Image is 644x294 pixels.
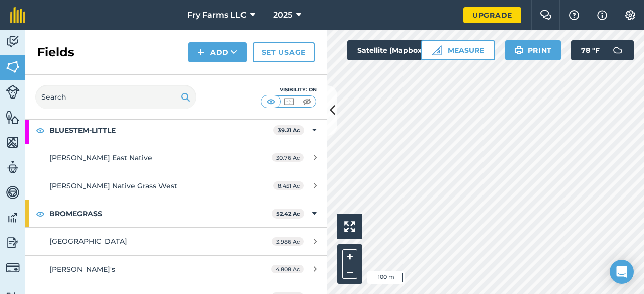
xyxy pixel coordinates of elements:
img: svg+xml;base64,PD94bWwgdmVyc2lvbj0iMS4wIiBlbmNvZGluZz0idXRmLTgiPz4KPCEtLSBHZW5lcmF0b3I6IEFkb2JlIE... [6,185,20,200]
img: svg+xml;base64,PD94bWwgdmVyc2lvbj0iMS4wIiBlbmNvZGluZz0idXRmLTgiPz4KPCEtLSBHZW5lcmF0b3I6IEFkb2JlIE... [6,34,20,49]
img: svg+xml;base64,PHN2ZyB4bWxucz0iaHR0cDovL3d3dy53My5vcmcvMjAwMC9zdmciIHdpZHRoPSIxOSIgaGVpZ2h0PSIyNC... [181,91,190,103]
span: 30.76 Ac [272,153,304,162]
img: svg+xml;base64,PHN2ZyB4bWxucz0iaHR0cDovL3d3dy53My5vcmcvMjAwMC9zdmciIHdpZHRoPSI1MCIgaGVpZ2h0PSI0MC... [265,96,277,107]
img: Two speech bubbles overlapping with the left bubble in the forefront [540,10,552,20]
img: Ruler icon [432,45,442,55]
span: 4.808 Ac [271,265,304,273]
div: BROMEGRASS52.42 Ac [25,200,327,227]
span: 8.451 Ac [273,181,304,190]
img: svg+xml;base64,PHN2ZyB4bWxucz0iaHR0cDovL3d3dy53My5vcmcvMjAwMC9zdmciIHdpZHRoPSIxNCIgaGVpZ2h0PSIyNC... [197,46,204,58]
img: fieldmargin Logo [10,7,25,23]
img: svg+xml;base64,PHN2ZyB4bWxucz0iaHR0cDovL3d3dy53My5vcmcvMjAwMC9zdmciIHdpZHRoPSI1NiIgaGVpZ2h0PSI2MC... [6,59,20,74]
span: [PERSON_NAME]'s [49,265,115,274]
img: svg+xml;base64,PHN2ZyB4bWxucz0iaHR0cDovL3d3dy53My5vcmcvMjAwMC9zdmciIHdpZHRoPSIxOCIgaGVpZ2h0PSIyNC... [36,208,45,220]
span: [PERSON_NAME] East Native [49,153,152,162]
img: svg+xml;base64,PD94bWwgdmVyc2lvbj0iMS4wIiBlbmNvZGluZz0idXRmLTgiPz4KPCEtLSBHZW5lcmF0b3I6IEFkb2JlIE... [6,210,20,225]
a: Set usage [253,42,315,62]
div: Open Intercom Messenger [610,260,634,284]
button: Add [188,42,247,62]
img: svg+xml;base64,PHN2ZyB4bWxucz0iaHR0cDovL3d3dy53My5vcmcvMjAwMC9zdmciIHdpZHRoPSI1MCIgaGVpZ2h0PSI0MC... [301,96,313,107]
a: [PERSON_NAME] East Native30.76 Ac [25,144,327,171]
button: – [342,264,357,279]
button: Satellite (Mapbox) [347,40,444,60]
button: 78 °F [571,40,634,60]
span: Fry Farms LLC [187,9,246,21]
a: [PERSON_NAME]'s4.808 Ac [25,256,327,283]
strong: 52.42 Ac [276,210,300,217]
h2: Fields [37,44,74,60]
img: svg+xml;base64,PD94bWwgdmVyc2lvbj0iMS4wIiBlbmNvZGluZz0idXRmLTgiPz4KPCEtLSBHZW5lcmF0b3I6IEFkb2JlIE... [6,160,20,175]
img: svg+xml;base64,PHN2ZyB4bWxucz0iaHR0cDovL3d3dy53My5vcmcvMjAwMC9zdmciIHdpZHRoPSIxOSIgaGVpZ2h0PSIyNC... [514,44,524,56]
span: 78 ° F [581,40,600,60]
strong: 39.21 Ac [278,127,300,134]
img: svg+xml;base64,PHN2ZyB4bWxucz0iaHR0cDovL3d3dy53My5vcmcvMjAwMC9zdmciIHdpZHRoPSIxNyIgaGVpZ2h0PSIxNy... [597,9,607,21]
div: BLUESTEM-LITTLE39.21 Ac [25,117,327,144]
img: svg+xml;base64,PD94bWwgdmVyc2lvbj0iMS4wIiBlbmNvZGluZz0idXRmLTgiPz4KPCEtLSBHZW5lcmF0b3I6IEFkb2JlIE... [6,85,20,99]
span: 2025 [273,9,292,21]
a: Upgrade [463,7,521,23]
button: Print [505,40,561,60]
button: + [342,249,357,264]
a: [GEOGRAPHIC_DATA]3.986 Ac [25,228,327,255]
strong: BROMEGRASS [49,200,272,227]
span: 3.986 Ac [272,237,304,246]
span: [PERSON_NAME] Native Grass West [49,181,177,190]
img: svg+xml;base64,PD94bWwgdmVyc2lvbj0iMS4wIiBlbmNvZGluZz0idXRmLTgiPz4KPCEtLSBHZW5lcmF0b3I6IEFkb2JlIE... [6,235,20,250]
img: Four arrows, one pointing top left, one top right, one bottom right and the last bottom left [344,221,355,232]
div: Visibility: On [261,86,317,94]
img: svg+xml;base64,PD94bWwgdmVyc2lvbj0iMS4wIiBlbmNvZGluZz0idXRmLTgiPz4KPCEtLSBHZW5lcmF0b3I6IEFkb2JlIE... [6,261,20,275]
input: Search [35,85,196,109]
a: [PERSON_NAME] Native Grass West8.451 Ac [25,172,327,200]
img: svg+xml;base64,PHN2ZyB4bWxucz0iaHR0cDovL3d3dy53My5vcmcvMjAwMC9zdmciIHdpZHRoPSI1MCIgaGVpZ2h0PSI0MC... [283,96,295,107]
button: Measure [421,40,495,60]
img: A question mark icon [568,10,580,20]
strong: BLUESTEM-LITTLE [49,117,273,144]
img: A cog icon [624,10,636,20]
img: svg+xml;base64,PHN2ZyB4bWxucz0iaHR0cDovL3d3dy53My5vcmcvMjAwMC9zdmciIHdpZHRoPSI1NiIgaGVpZ2h0PSI2MC... [6,135,20,150]
img: svg+xml;base64,PHN2ZyB4bWxucz0iaHR0cDovL3d3dy53My5vcmcvMjAwMC9zdmciIHdpZHRoPSIxOCIgaGVpZ2h0PSIyNC... [36,124,45,136]
img: svg+xml;base64,PD94bWwgdmVyc2lvbj0iMS4wIiBlbmNvZGluZz0idXRmLTgiPz4KPCEtLSBHZW5lcmF0b3I6IEFkb2JlIE... [608,40,628,60]
img: svg+xml;base64,PHN2ZyB4bWxucz0iaHR0cDovL3d3dy53My5vcmcvMjAwMC9zdmciIHdpZHRoPSI1NiIgaGVpZ2h0PSI2MC... [6,110,20,125]
span: [GEOGRAPHIC_DATA] [49,237,127,246]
